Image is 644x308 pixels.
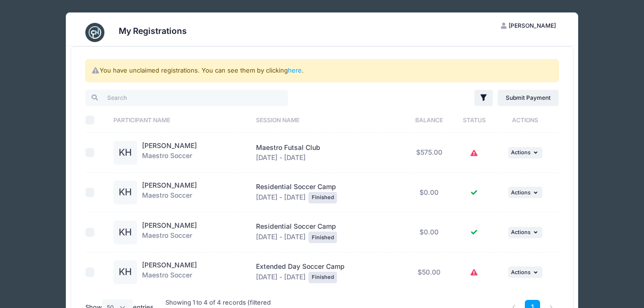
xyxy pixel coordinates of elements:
[509,22,556,29] span: [PERSON_NAME]
[113,229,137,237] a: KH
[142,141,197,165] div: Maestro Soccer
[256,182,398,203] div: [DATE] - [DATE]
[113,260,137,284] div: KH
[142,141,197,149] a: [PERSON_NAME]
[402,133,457,173] td: $575.00
[256,262,398,283] div: [DATE] - [DATE]
[256,182,336,191] span: Residential Soccer Camp
[256,143,320,151] span: Maestro Futsal Club
[85,90,288,106] input: Search
[113,181,137,204] div: KH
[142,181,197,189] a: [PERSON_NAME]
[508,187,542,198] button: Actions
[256,222,398,243] div: [DATE] - [DATE]
[113,189,137,197] a: KH
[511,229,531,235] span: Actions
[492,18,564,34] button: [PERSON_NAME]
[288,66,302,74] a: here
[113,149,137,157] a: KH
[256,222,336,230] span: Residential Soccer Camp
[511,189,531,196] span: Actions
[402,253,457,292] td: $50.00
[308,232,337,243] div: Finished
[256,143,398,163] div: [DATE] - [DATE]
[251,107,402,133] th: Session Name: activate to sort column ascending
[113,141,137,165] div: KH
[142,221,197,244] div: Maestro Soccer
[85,59,559,82] div: You have unclaimed registrations. You can see them by clicking .
[109,107,251,133] th: Participant Name: activate to sort column ascending
[511,149,531,156] span: Actions
[402,212,457,253] td: $0.00
[492,107,559,133] th: Actions: activate to sort column ascending
[402,173,457,213] td: $0.00
[498,90,559,106] a: Submit Payment
[457,107,492,133] th: Status: activate to sort column ascending
[142,261,197,269] a: [PERSON_NAME]
[308,192,337,203] div: Finished
[508,266,542,278] button: Actions
[113,221,137,244] div: KH
[511,269,531,276] span: Actions
[402,107,457,133] th: Balance: activate to sort column ascending
[142,181,197,204] div: Maestro Soccer
[508,227,542,238] button: Actions
[142,260,197,284] div: Maestro Soccer
[508,147,542,159] button: Actions
[85,107,109,133] th: Select All
[256,262,345,270] span: Extended Day Soccer Camp
[113,268,137,276] a: KH
[308,272,337,283] div: Finished
[85,23,104,42] img: CampNetwork
[119,26,187,36] h3: My Registrations
[142,221,197,229] a: [PERSON_NAME]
